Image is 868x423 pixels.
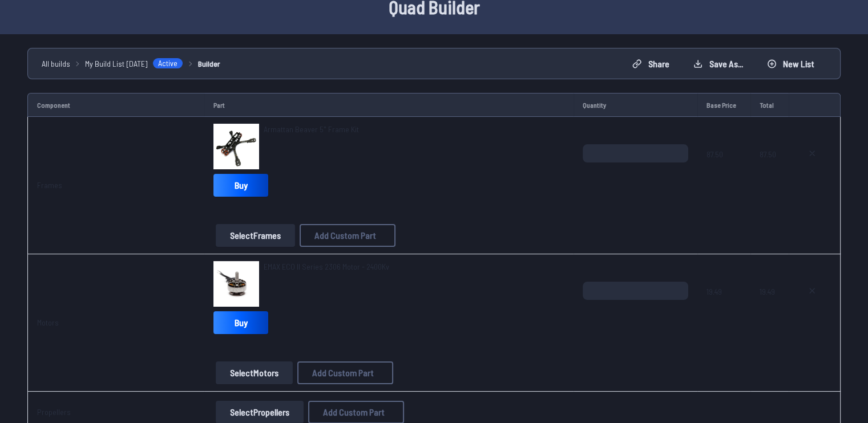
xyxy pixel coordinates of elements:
span: 19.49 [760,282,780,336]
td: Component [27,93,204,117]
span: Add Custom Part [323,408,385,417]
a: All builds [42,58,70,70]
button: SelectMotors [216,361,293,384]
span: Add Custom Part [312,368,374,377]
button: Add Custom Part [300,224,395,247]
a: Frames [37,180,62,190]
span: EMAX ECO II Series 2306 Motor - 2400Kv [264,262,389,271]
span: 87.50 [706,144,741,199]
a: SelectFrames [213,224,297,247]
a: Buy [213,174,268,197]
a: Motors [37,318,59,327]
img: image [213,261,259,307]
button: Share [623,55,679,73]
span: 87.50 [760,144,780,199]
a: SelectMotors [213,361,295,384]
a: Builder [198,58,220,70]
img: image [213,124,259,169]
button: New List [757,55,824,73]
button: Add Custom Part [297,361,393,384]
a: Propellers [37,407,71,417]
span: Add Custom Part [314,231,376,240]
a: My Build List [DATE]Active [85,58,183,70]
span: My Build List [DATE] [85,58,148,70]
a: EMAX ECO II Series 2306 Motor - 2400Kv [264,261,389,272]
td: Part [204,93,574,117]
button: SelectFrames [216,224,295,247]
span: Active [152,58,183,69]
td: Base Price [697,93,750,117]
td: Total [750,93,789,117]
span: 19.49 [706,282,741,336]
a: Buy [213,311,268,334]
button: Save as... [684,55,753,73]
span: Armattan Beaver 5" Frame Kit [264,124,359,134]
a: Armattan Beaver 5" Frame Kit [264,124,359,135]
td: Quantity [574,93,698,117]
